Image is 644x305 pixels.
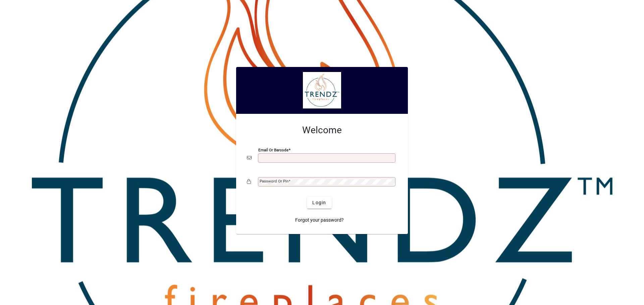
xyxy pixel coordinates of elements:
h2: Welcome [247,125,397,136]
span: Login [312,199,326,206]
a: Forgot your password? [292,214,346,226]
span: Forgot your password? [295,217,344,224]
mat-label: Email or Barcode [258,148,288,152]
button: Login [307,197,331,209]
mat-label: Password or Pin [260,179,288,183]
